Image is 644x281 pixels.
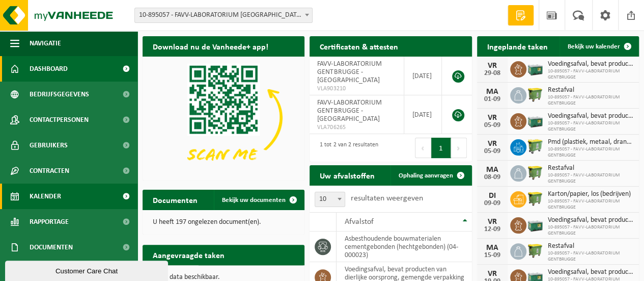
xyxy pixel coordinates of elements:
[559,36,638,57] a: Bekijk uw kalender
[548,164,634,172] span: Restafval
[344,218,373,226] span: Afvalstof
[30,107,89,133] span: Contactpersonen
[482,226,502,233] div: 12-09
[153,219,294,226] p: U heeft 197 ongelezen document(en).
[153,274,294,281] p: Geen data beschikbaar.
[482,270,502,278] div: VR
[526,138,544,155] img: WB-0660-HPE-GN-50
[390,165,471,186] a: Ophaling aanvragen
[548,112,634,120] span: Voedingsafval, bevat producten van dierlijke oorsprong, gemengde verpakking (exc...
[526,190,544,207] img: WB-1100-HPE-GN-50
[482,96,502,103] div: 01-09
[548,250,634,263] span: 10-895057 - FAVV-LABORATORIUM GENTBRUGGE
[482,244,502,252] div: MA
[526,164,544,181] img: WB-1100-HPE-GN-50
[30,184,61,209] span: Kalender
[143,190,208,210] h2: Documenten
[548,146,634,159] span: 10-895057 - FAVV-LABORATORIUM GENTBRUGGE
[214,190,303,210] a: Bekijk uw documenten
[350,194,423,202] label: resultaten weergeven
[482,200,502,207] div: 09-09
[548,172,634,185] span: 10-895057 - FAVV-LABORATORIUM GENTBRUGGE
[548,138,634,146] span: Pmd (plastiek, metaal, drankkartons) (bedrijven)
[451,138,467,158] button: Next
[482,62,502,70] div: VR
[548,242,634,250] span: Restafval
[310,36,408,56] h2: Certificaten & attesten
[548,120,634,133] span: 10-895057 - FAVV-LABORATORIUM GENTBRUGGE
[568,43,620,50] span: Bekijk uw kalender
[482,174,502,181] div: 08-09
[526,216,544,233] img: PB-LB-0680-HPE-GN-01
[482,192,502,200] div: DI
[30,209,69,235] span: Rapportage
[30,235,73,260] span: Documenten
[404,57,441,95] td: [DATE]
[317,60,381,84] span: FAVV-LABORATORIUM GENTBRUGGE - [GEOGRAPHIC_DATA]
[222,197,286,203] span: Bekijk uw documenten
[337,232,471,262] td: asbesthoudende bouwmaterialen cementgebonden (hechtgebonden) (04-000023)
[548,190,634,198] span: Karton/papier, los (bedrijven)
[143,36,278,56] h2: Download nu de Vanheede+ app!
[404,95,441,134] td: [DATE]
[548,224,634,237] span: 10-895057 - FAVV-LABORATORIUM GENTBRUGGE
[399,172,453,179] span: Ophaling aanvragen
[415,138,431,158] button: Previous
[548,68,634,81] span: 10-895057 - FAVV-LABORATORIUM GENTBRUGGE
[315,192,345,207] span: 10
[482,148,502,155] div: 05-09
[548,60,634,68] span: Voedingsafval, bevat producten van dierlijke oorsprong, gemengde verpakking (exc...
[482,70,502,77] div: 29-08
[30,158,69,184] span: Contracten
[548,94,634,107] span: 10-895057 - FAVV-LABORATORIUM GENTBRUGGE
[482,122,502,129] div: 05-09
[30,82,89,107] span: Bedrijfsgegevens
[135,8,312,22] span: 10-895057 - FAVV-LABORATORIUM GENTBRUGGE - GENTBRUGGE
[548,216,634,224] span: Voedingsafval, bevat producten van dierlijke oorsprong, gemengde verpakking (exc...
[482,88,502,96] div: MA
[310,165,384,185] h2: Uw afvalstoffen
[548,268,634,276] span: Voedingsafval, bevat producten van dierlijke oorsprong, gemengde verpakking (exc...
[315,137,378,159] div: 1 tot 2 van 2 resultaten
[143,57,304,178] img: Download de VHEPlus App
[5,259,170,281] iframe: chat widget
[526,242,544,259] img: WB-1100-HPE-GN-50
[315,192,345,207] span: 10
[482,252,502,259] div: 15-09
[482,166,502,174] div: MA
[526,112,544,129] img: PB-LB-0680-HPE-GN-01
[30,56,68,82] span: Dashboard
[317,99,381,123] span: FAVV-LABORATORIUM GENTBRUGGE - [GEOGRAPHIC_DATA]
[526,60,544,77] img: PB-LB-0680-HPE-GN-01
[548,198,634,211] span: 10-895057 - FAVV-LABORATORIUM GENTBRUGGE
[482,114,502,122] div: VR
[548,86,634,94] span: Restafval
[30,133,68,158] span: Gebruikers
[431,138,451,158] button: 1
[482,140,502,148] div: VR
[317,123,396,132] span: VLA706265
[482,218,502,226] div: VR
[143,245,235,265] h2: Aangevraagde taken
[317,85,396,93] span: VLA903210
[526,86,544,103] img: WB-1100-HPE-GN-50
[134,8,313,23] span: 10-895057 - FAVV-LABORATORIUM GENTBRUGGE - GENTBRUGGE
[477,36,558,56] h2: Ingeplande taken
[30,31,61,56] span: Navigatie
